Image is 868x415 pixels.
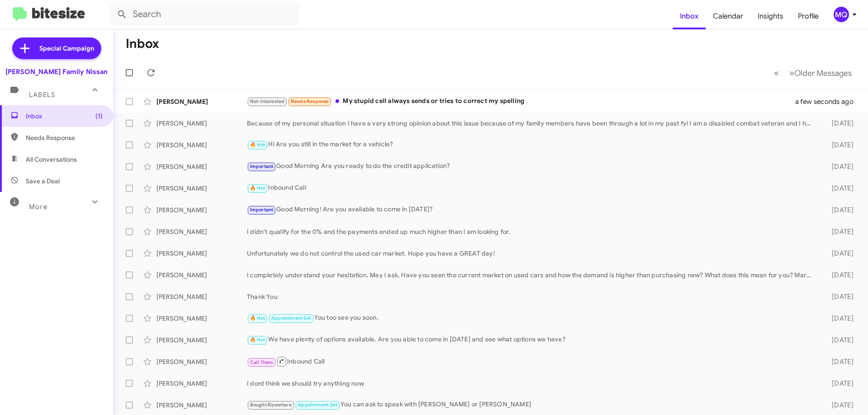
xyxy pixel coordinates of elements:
div: MQ [834,7,849,22]
div: I completely understand your hesitation. May I ask, Have you seen the current market on used cars... [247,270,817,280]
div: [PERSON_NAME] [156,249,247,258]
span: All Conversations [26,155,77,164]
span: Important [250,163,274,169]
span: Inbox [26,112,103,121]
div: [PERSON_NAME] [156,97,247,106]
a: Special Campaign [12,37,101,59]
span: Needs Response [26,133,103,142]
div: [PERSON_NAME] Family Nissan [5,67,108,76]
a: Inbox [673,3,706,29]
div: We have plenty of options available. Are you able to come in [DATE] and see what options we have? [247,335,817,345]
div: Good Morning! Are you available to come in [DATE]? [247,205,817,215]
span: Labels [29,91,55,99]
input: Search [109,4,299,25]
div: [DATE] [817,162,861,171]
div: [PERSON_NAME] [156,336,247,345]
div: [PERSON_NAME] [156,184,247,193]
span: Not-Interested [250,98,285,104]
button: Previous [769,64,784,82]
span: 🔥 Hot [250,185,265,191]
span: Appointment Set [271,315,311,321]
h1: Inbox [126,37,159,51]
div: You too see you soon. [247,313,817,323]
div: [DATE] [817,119,861,128]
div: [DATE] [817,379,861,388]
div: [PERSON_NAME] [156,227,247,236]
a: Profile [791,3,826,29]
div: [DATE] [817,140,861,149]
span: Special Campaign [39,44,94,53]
div: [PERSON_NAME] [156,205,247,214]
div: [DATE] [817,205,861,214]
span: More [29,203,47,211]
div: [PERSON_NAME] [156,119,247,128]
div: [DATE] [817,292,861,301]
div: [PERSON_NAME] [156,292,247,301]
div: [PERSON_NAME] [156,162,247,171]
div: I didn't qualify for the 0% and the payments ended up much higher than I am looking for. [247,227,817,236]
div: Because of my personal situation I have a very strong opinion about this issue because of my fami... [247,119,817,128]
div: You can ask to speak with [PERSON_NAME] or [PERSON_NAME] [247,400,817,410]
span: » [789,67,794,79]
div: [PERSON_NAME] [156,270,247,280]
span: (1) [95,112,103,121]
div: [PERSON_NAME] [156,401,247,410]
div: I dont think we should try anything now [247,379,817,388]
div: [DATE] [817,336,861,345]
button: Next [784,64,857,82]
span: 🔥 Hot [250,142,265,148]
div: Hi Are you still in the market for a vehicle? [247,140,817,150]
a: Insights [750,3,791,29]
div: [PERSON_NAME] [156,314,247,323]
div: [DATE] [817,270,861,280]
div: Good Morning Are you ready to do the credit application? [247,161,817,172]
nav: Page navigation example [769,64,857,82]
div: Unfortunately we do not control the used car market. Hope you have a GREAT day! [247,249,817,258]
span: Save a Deal [26,177,60,186]
div: a few seconds ago [807,97,861,106]
span: Call Them [250,359,274,365]
button: MQ [826,7,858,22]
div: Thank You [247,292,817,301]
div: [DATE] [817,314,861,323]
div: [PERSON_NAME] [156,379,247,388]
div: [DATE] [817,227,861,236]
span: Appointment Set [297,402,337,408]
div: [DATE] [817,357,861,366]
div: [DATE] [817,401,861,410]
span: 🔥 Hot [250,337,265,343]
div: Inbound Call [247,183,817,193]
div: My stupid cell always sends or tries to correct my spelling [247,96,807,107]
div: [PERSON_NAME] [156,140,247,149]
span: Older Messages [794,68,852,78]
span: Important [250,207,274,213]
div: Inbound Call [247,356,817,367]
span: 🔥 Hot [250,315,265,321]
div: [DATE] [817,184,861,193]
span: « [774,67,779,79]
div: [PERSON_NAME] [156,357,247,366]
span: Bought Elsewhere [250,402,292,408]
div: [DATE] [817,249,861,258]
span: Needs Response [291,98,329,104]
a: Calendar [706,3,750,29]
